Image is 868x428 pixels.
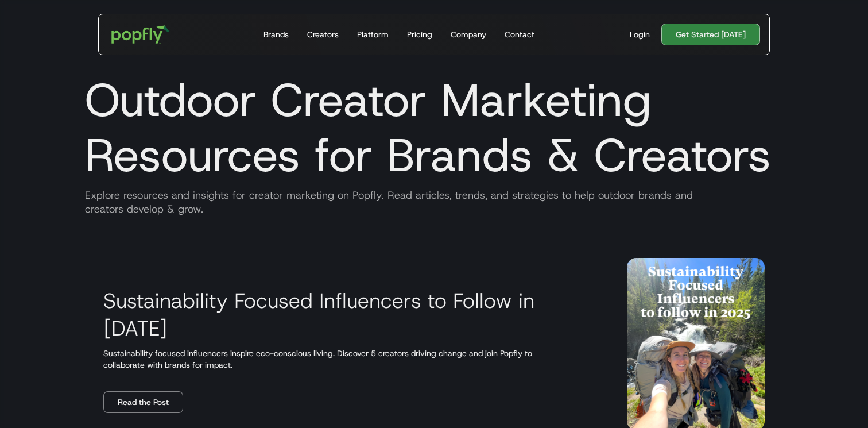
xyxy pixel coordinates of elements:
div: Brands [263,29,289,40]
a: Brands [259,14,293,55]
div: Explore resources and insights for creator marketing on Popfly. Read articles, trends, and strate... [76,188,792,216]
a: home [103,17,177,52]
a: Contact [500,14,539,55]
div: Login [630,29,650,40]
a: Login [625,29,654,40]
p: Sustainability focused influencers inspire eco-conscious living. Discover 5 creators driving chan... [103,348,599,371]
div: Platform [357,29,389,40]
div: Pricing [407,29,432,40]
a: Platform [352,14,393,55]
div: Creators [307,29,339,40]
a: Creators [303,14,343,55]
h3: Sustainability Focused Influencers to Follow in [DATE] [103,287,599,342]
a: Company [446,14,491,55]
div: Contact [505,29,534,40]
a: Read the Post [103,391,183,413]
h1: Outdoor Creator Marketing Resources for Brands & Creators [76,72,792,183]
a: Get Started [DATE] [661,24,760,45]
div: Company [451,29,486,40]
a: Pricing [402,14,437,55]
